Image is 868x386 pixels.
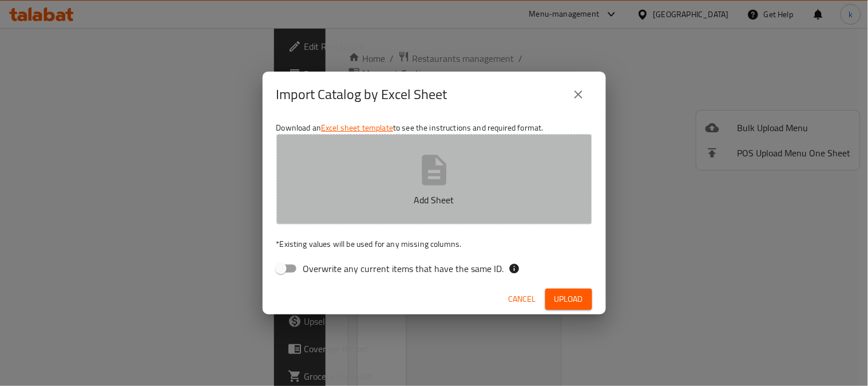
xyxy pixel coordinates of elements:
[263,117,606,283] div: Download an to see the instructions and required format.
[545,289,592,310] button: Upload
[509,263,520,274] svg: If the overwrite option isn't selected, then the items that match an existing ID will be ignored ...
[504,289,541,310] button: Cancel
[276,85,447,104] h2: Import Catalog by Excel Sheet
[509,292,536,306] span: Cancel
[303,262,504,275] span: Overwrite any current items that have the same ID.
[294,193,574,207] p: Add Sheet
[276,238,592,250] p: Existing values will be used for any missing columns.
[565,81,592,108] button: close
[321,120,393,135] a: Excel sheet template
[276,134,592,224] button: Add Sheet
[554,292,583,306] span: Upload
